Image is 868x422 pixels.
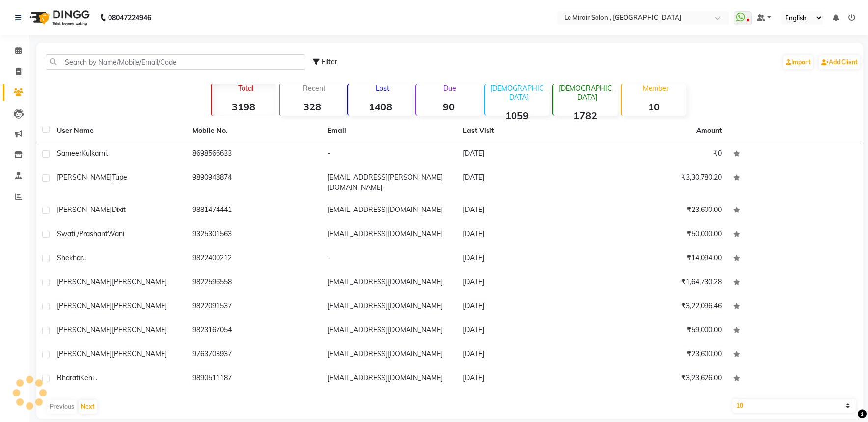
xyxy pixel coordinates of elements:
td: 8698566633 [187,142,322,166]
strong: 3198 [212,101,276,113]
td: 9890511187 [187,367,322,391]
b: 08047224946 [108,4,151,31]
span: Swati /Prashant [57,229,108,238]
td: [DATE] [457,295,593,319]
td: [DATE] [457,142,593,166]
td: ₹23,600.00 [593,343,728,367]
button: Next [79,400,97,414]
td: - [322,247,457,271]
strong: 10 [622,101,686,113]
p: Lost [352,84,412,93]
td: [DATE] [457,367,593,391]
span: Kulkarni. [81,149,108,158]
td: ₹3,23,626.00 [593,367,728,391]
td: [EMAIL_ADDRESS][DOMAIN_NAME] [322,223,457,247]
td: [EMAIL_ADDRESS][PERSON_NAME][DOMAIN_NAME] [322,166,457,199]
p: Total [216,84,276,93]
span: Sameer [57,149,81,158]
td: [DATE] [457,247,593,271]
span: . [84,253,86,262]
a: Add Client [819,55,860,69]
td: [EMAIL_ADDRESS][DOMAIN_NAME] [322,343,457,367]
span: [PERSON_NAME] [57,325,112,334]
td: ₹59,000.00 [593,319,728,343]
td: [DATE] [457,223,593,247]
span: [PERSON_NAME] [57,173,112,182]
td: ₹3,22,096.46 [593,295,728,319]
td: - [322,142,457,166]
span: [PERSON_NAME] [57,301,112,310]
strong: 1782 [553,109,618,122]
span: [PERSON_NAME] [57,277,112,286]
td: [EMAIL_ADDRESS][DOMAIN_NAME] [322,367,457,391]
td: ₹0 [593,142,728,166]
td: [EMAIL_ADDRESS][DOMAIN_NAME] [322,199,457,223]
strong: 90 [416,101,481,113]
td: 9881474441 [187,199,322,223]
span: Filter [322,57,337,66]
span: Wani [108,229,124,238]
span: Keni . [80,373,97,382]
td: [DATE] [457,319,593,343]
img: logo [25,4,92,31]
p: Recent [284,84,344,93]
td: [DATE] [457,271,593,295]
td: ₹23,600.00 [593,199,728,223]
strong: 1408 [348,101,412,113]
input: Search by Name/Mobile/Email/Code [46,54,305,70]
td: [DATE] [457,199,593,223]
th: User Name [51,120,187,142]
td: 9325301563 [187,223,322,247]
td: ₹3,30,780.20 [593,166,728,199]
span: [PERSON_NAME] [112,325,167,334]
td: 9822400212 [187,247,322,271]
span: Bharati [57,373,80,382]
td: [DATE] [457,343,593,367]
p: Due [418,84,481,93]
th: Mobile No. [187,120,322,142]
td: 9890948874 [187,166,322,199]
th: Email [322,120,457,142]
td: 9823167054 [187,319,322,343]
td: 9822091537 [187,295,322,319]
span: [PERSON_NAME] [112,277,167,286]
p: [DEMOGRAPHIC_DATA] [489,84,549,102]
th: Amount [690,120,728,142]
td: [DATE] [457,166,593,199]
td: [EMAIL_ADDRESS][DOMAIN_NAME] [322,319,457,343]
span: Dixit [112,205,126,214]
td: 9822596558 [187,271,322,295]
strong: 1059 [485,109,549,122]
span: [PERSON_NAME] [112,349,167,358]
span: [PERSON_NAME] [57,205,112,214]
td: 9763703937 [187,343,322,367]
strong: 328 [280,101,344,113]
p: [DEMOGRAPHIC_DATA] [557,84,618,102]
td: ₹14,094.00 [593,247,728,271]
td: ₹1,64,730.28 [593,271,728,295]
td: [EMAIL_ADDRESS][DOMAIN_NAME] [322,271,457,295]
span: Tupe [112,173,127,182]
span: [PERSON_NAME] [57,349,112,358]
span: Shekhar. [57,253,84,262]
td: [EMAIL_ADDRESS][DOMAIN_NAME] [322,295,457,319]
th: Last Visit [457,120,593,142]
span: [PERSON_NAME] [112,301,167,310]
a: Import [783,55,813,69]
td: ₹50,000.00 [593,223,728,247]
p: Member [625,84,686,93]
